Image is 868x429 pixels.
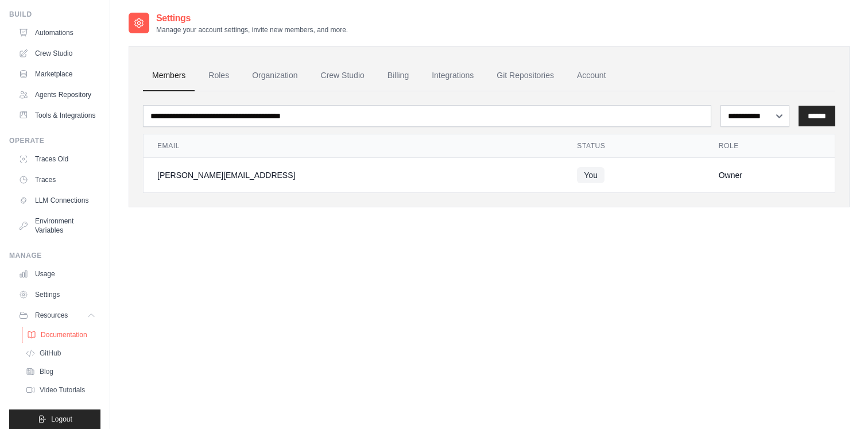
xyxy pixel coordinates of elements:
[41,330,87,339] span: Documentation
[157,169,549,181] div: [PERSON_NAME][EMAIL_ADDRESS]
[199,60,238,91] a: Roles
[243,60,307,91] a: Organization
[14,86,100,104] a: Agents Repository
[51,415,72,424] span: Logout
[563,134,704,158] th: Status
[9,10,100,19] div: Build
[14,306,100,324] button: Resources
[21,382,100,398] a: Video Tutorials
[487,60,563,91] a: Git Repositories
[21,364,100,380] a: Blog
[9,251,100,260] div: Manage
[14,106,100,125] a: Tools & Integrations
[14,265,100,283] a: Usage
[705,134,835,158] th: Role
[14,191,100,210] a: LLM Connections
[156,25,348,34] p: Manage your account settings, invite new members, and more.
[144,134,563,158] th: Email
[156,11,348,25] h2: Settings
[14,150,100,168] a: Traces Old
[14,285,100,304] a: Settings
[577,167,604,183] span: You
[378,60,418,91] a: Billing
[423,60,483,91] a: Integrations
[568,60,615,91] a: Account
[312,60,374,91] a: Crew Studio
[40,367,53,376] span: Blog
[14,44,100,63] a: Crew Studio
[21,345,100,361] a: GitHub
[40,349,61,358] span: GitHub
[9,409,100,429] button: Logout
[14,212,100,239] a: Environment Variables
[35,311,68,320] span: Resources
[22,327,102,343] a: Documentation
[14,171,100,189] a: Traces
[40,385,85,395] span: Video Tutorials
[14,65,100,83] a: Marketplace
[14,24,100,42] a: Automations
[719,169,821,181] div: Owner
[9,136,100,145] div: Operate
[143,60,195,91] a: Members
